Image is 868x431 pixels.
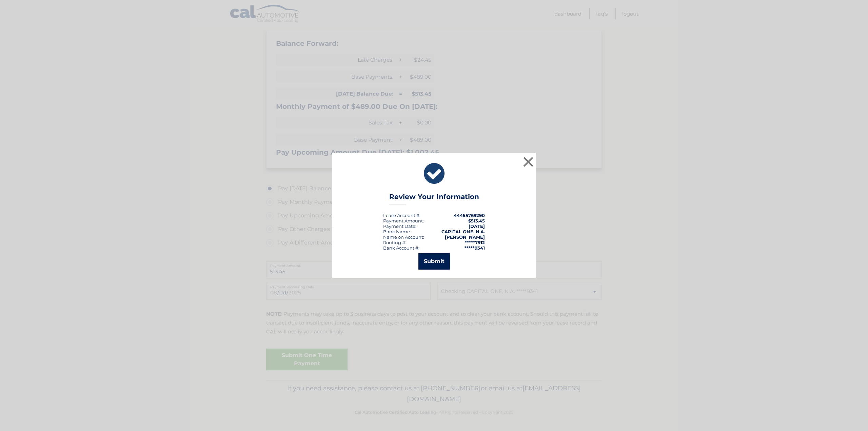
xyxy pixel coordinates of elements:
[383,218,424,223] div: Payment Amount:
[383,240,406,245] div: Routing #:
[469,223,485,229] span: [DATE]
[383,229,411,234] div: Bank Name:
[445,234,485,240] strong: [PERSON_NAME]
[383,213,420,218] div: Lease Account #:
[468,218,485,223] span: $513.45
[521,155,535,169] button: ×
[454,213,485,218] strong: 44455769290
[389,193,479,204] h3: Review Your Information
[418,253,450,270] button: Submit
[383,223,416,229] div: :
[441,229,485,234] strong: CAPITAL ONE, N.A.
[383,245,419,251] div: Bank Account #:
[383,223,415,229] span: Payment Date
[383,234,424,240] div: Name on Account:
